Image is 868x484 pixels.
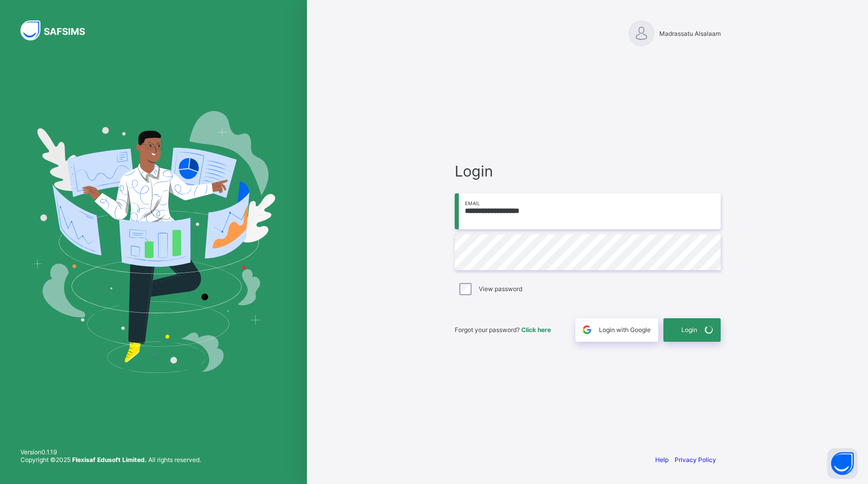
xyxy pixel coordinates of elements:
[20,456,201,464] span: Copyright © 2025 All rights reserved.
[675,456,716,464] a: Privacy Policy
[479,285,522,293] label: View password
[521,326,551,334] a: Click here
[827,448,858,479] button: Open asap
[455,326,551,334] span: Forgot your password?
[681,326,697,334] span: Login
[20,20,97,40] img: SAFSIMS Logo
[659,30,721,37] span: Madrassatu Alsalaam
[581,324,593,336] img: google.396cfc9801f0270233282035f929180a.svg
[72,456,147,464] strong: Flexisaf Edusoft Limited.
[455,162,721,180] span: Login
[32,111,275,373] img: Hero Image
[655,456,669,464] a: Help
[599,326,651,334] span: Login with Google
[20,448,201,456] span: Version 0.1.19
